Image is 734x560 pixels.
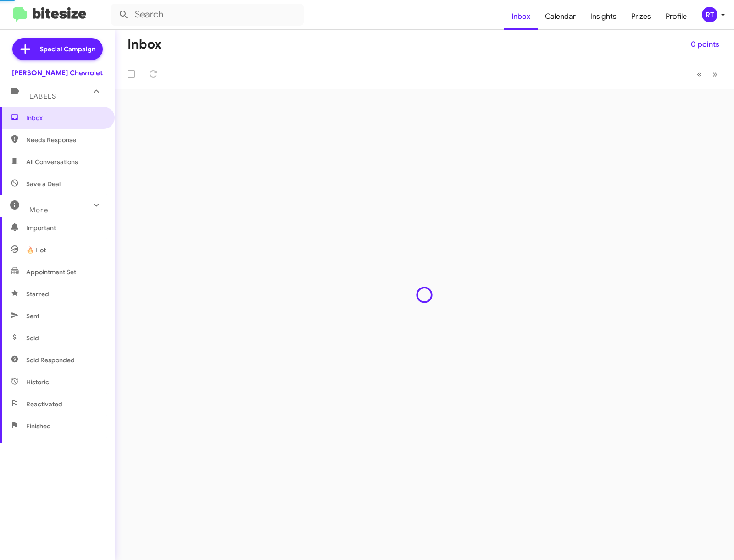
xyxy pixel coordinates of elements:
a: Profile [658,3,694,30]
button: 0 points [684,36,727,53]
span: Historic [26,377,49,387]
h1: Inbox [128,37,161,52]
span: » [712,68,717,80]
span: Appointment Set [26,267,76,277]
span: « [697,68,702,80]
input: Search [111,4,304,26]
span: 🔥 Hot [26,245,46,255]
span: Labels [29,92,56,100]
span: Inbox [26,113,104,122]
span: Important [26,223,104,233]
nav: Page navigation example [692,65,723,83]
div: RT [702,7,717,22]
a: Insights [583,3,624,30]
span: Starred [26,289,49,299]
span: Needs Response [26,135,104,144]
span: All Conversations [26,157,78,166]
span: More [29,206,48,214]
span: Finished [26,421,51,431]
button: Next [707,65,723,83]
span: Save a Deal [26,179,61,189]
a: Calendar [538,3,583,30]
span: Reactivated [26,399,62,409]
span: Special Campaign [40,44,95,54]
a: Special Campaign [12,38,103,60]
span: Sold Responded [26,355,75,365]
a: Inbox [504,3,538,30]
button: RT [694,7,724,22]
div: [PERSON_NAME] Chevrolet [12,68,103,78]
button: Previous [691,65,707,83]
span: 0 points [691,36,719,53]
span: Sold [26,333,39,343]
span: Sent [26,311,39,321]
a: Prizes [624,3,658,30]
